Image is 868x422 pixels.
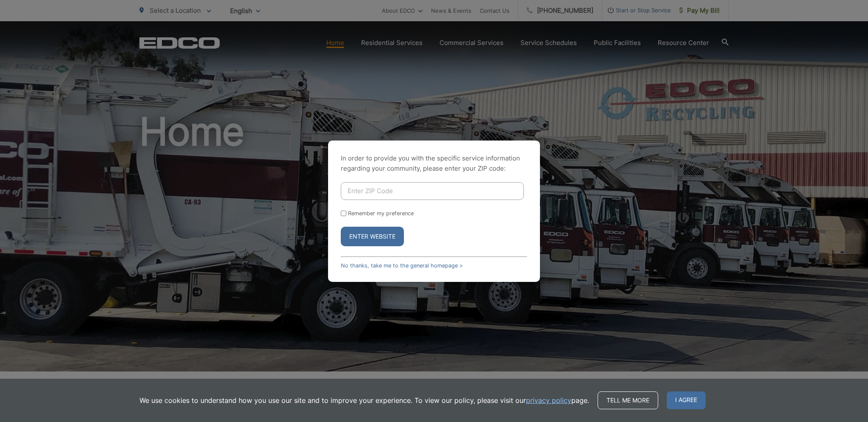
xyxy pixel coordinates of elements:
[341,182,524,200] input: Enter ZIP Code
[341,153,527,174] p: In order to provide you with the specific service information regarding your community, please en...
[526,395,571,405] a: privacy policy
[341,227,404,246] button: Enter Website
[341,262,463,269] a: No thanks, take me to the general homepage >
[598,391,658,409] a: Tell me more
[348,210,414,217] label: Remember my preference
[667,391,706,409] span: I agree
[139,395,589,405] p: We use cookies to understand how you use our site and to improve your experience. To view our pol...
